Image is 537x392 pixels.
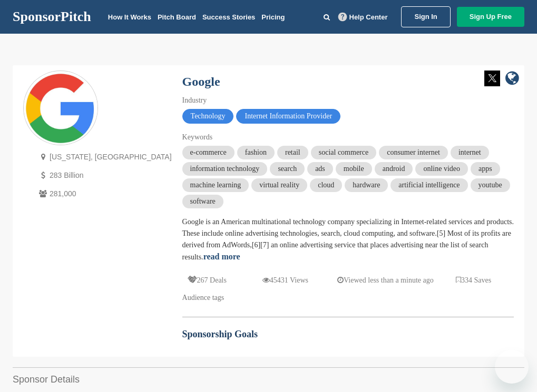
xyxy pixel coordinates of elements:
a: Pitch Board [158,13,196,21]
div: Google is an American multinational technology company specializing in Internet-related services ... [182,216,514,263]
div: Industry [182,95,514,106]
p: 45431 Views [262,274,308,287]
a: Pricing [261,13,285,21]
a: Help Center [336,11,390,23]
span: Technology [182,109,234,124]
p: Viewed less than a minute ago [337,274,434,287]
span: ads [307,162,333,176]
img: Sponsorpitch & Google [24,72,97,145]
span: retail [277,146,308,159]
a: Sign Up Free [457,7,524,27]
a: How It Works [108,13,151,21]
div: Keywords [182,132,514,143]
span: software [182,195,223,208]
span: internet [451,146,489,159]
p: 334 Saves [456,274,491,287]
a: Success Stories [202,13,255,21]
a: company link [505,71,519,88]
span: Internet Information Provider [236,109,340,124]
p: 267 Deals [188,274,227,287]
h2: Sponsorship Goals [182,327,514,341]
span: mobile [336,162,372,176]
span: virtual reality [251,178,307,192]
span: online video [415,162,468,176]
a: Google [182,75,220,88]
p: 283 Billion [36,169,172,182]
span: android [375,162,413,176]
a: read more [203,252,240,261]
span: cloud [310,178,342,192]
p: [US_STATE], [GEOGRAPHIC_DATA] [36,150,172,164]
iframe: Button to launch messaging window [495,350,529,384]
div: Audience tags [182,292,514,304]
h2: Sponsor Details [13,373,524,387]
span: fashion [237,146,275,159]
p: 281,000 [36,187,172,200]
span: social commerce [311,146,376,159]
a: Sign In [401,6,450,27]
span: machine learning [182,178,249,192]
span: information technology [182,162,268,176]
span: youtube [471,178,510,192]
span: consumer internet [379,146,448,159]
span: search [270,162,305,176]
span: e-commerce [182,146,235,159]
span: artificial intelligence [390,178,467,192]
span: apps [471,162,500,176]
a: SponsorPitch [13,10,91,24]
img: Twitter white [484,71,500,86]
span: hardware [345,178,388,192]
